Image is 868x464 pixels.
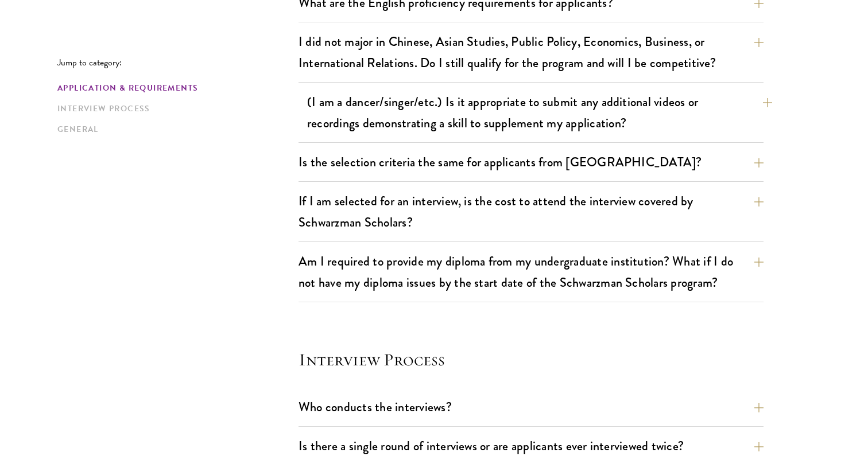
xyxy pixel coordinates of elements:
[299,394,764,420] button: Who conducts the interviews?
[299,149,764,175] button: Is the selection criteria the same for applicants from [GEOGRAPHIC_DATA]?
[299,248,764,295] button: Am I required to provide my diploma from my undergraduate institution? What if I do not have my d...
[299,29,764,76] button: I did not major in Chinese, Asian Studies, Public Policy, Economics, Business, or International R...
[57,57,299,68] p: Jump to category:
[57,82,292,94] a: Application & Requirements
[299,348,764,371] h4: Interview Process
[299,433,764,459] button: Is there a single round of interviews or are applicants ever interviewed twice?
[57,123,292,135] a: General
[57,103,292,115] a: Interview Process
[307,89,772,136] button: (I am a dancer/singer/etc.) Is it appropriate to submit any additional videos or recordings demon...
[299,188,764,235] button: If I am selected for an interview, is the cost to attend the interview covered by Schwarzman Scho...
